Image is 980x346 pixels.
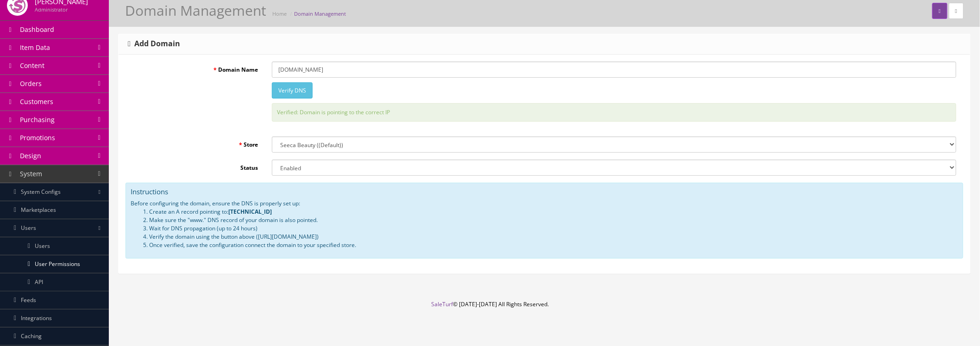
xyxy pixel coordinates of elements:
[128,40,180,48] h3: Add Domain
[20,151,41,160] span: Design
[272,62,956,78] input: Domain Name
[294,10,346,17] a: Domain Management
[149,233,958,241] li: Verify the domain using the button above ([URL][DOMAIN_NAME])
[126,136,265,149] label: Store
[431,300,453,308] a: SaleTurf
[149,216,958,224] li: Make sure the "www." DNS record of your domain is also pointed.
[20,79,42,88] span: Orders
[228,208,272,216] strong: [TECHNICAL_ID]
[272,82,313,99] button: Verify DNS
[20,61,44,70] span: Content
[20,97,53,106] span: Customers
[125,3,266,18] h1: Domain Management
[35,6,68,13] small: Administrator
[126,160,265,172] label: Status
[131,199,958,208] p: Before configuring the domain, ensure the DNS is properly set up:
[272,10,287,17] a: Home
[20,133,55,142] span: Promotions
[126,62,265,74] label: Domain Name
[149,208,958,216] li: Create an A record pointing to:
[20,25,54,34] span: Dashboard
[149,241,958,249] li: Once verified, save the configuration connect the domain to your specified store.
[20,169,42,178] span: System
[20,115,55,124] span: Purchasing
[131,188,958,196] h4: Instructions
[149,224,958,233] li: Wait for DNS propagation (up to 24 hours)
[272,103,956,122] div: Verified: Domain is pointing to the correct IP
[20,43,50,52] span: Item Data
